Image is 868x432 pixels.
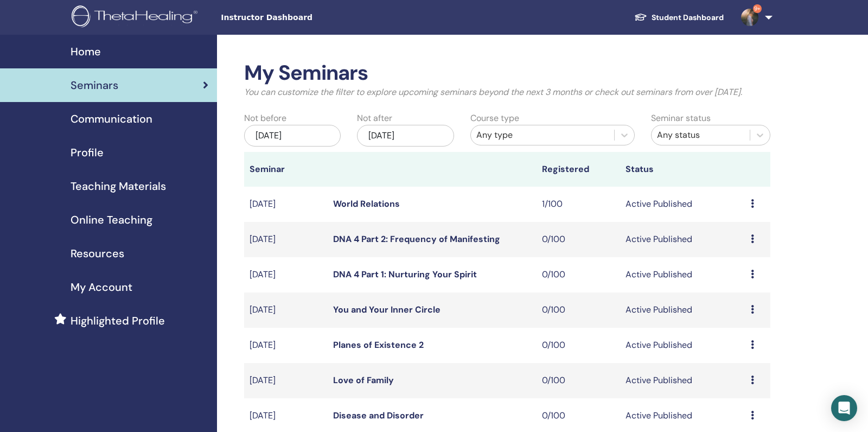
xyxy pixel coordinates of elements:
[357,125,454,147] div: [DATE]
[244,293,328,328] td: [DATE]
[71,111,152,127] span: Communication
[71,212,152,228] span: Online Teaching
[537,187,620,222] td: 1/100
[626,8,732,28] a: Student Dashboard
[357,112,392,125] label: Not after
[831,395,857,421] div: Open Intercom Messenger
[651,112,711,125] label: Seminar status
[244,187,328,222] td: [DATE]
[71,144,104,161] span: Profile
[620,152,745,187] th: Status
[71,313,165,329] span: Highlighted Profile
[476,129,609,142] div: Any type
[741,9,758,26] img: default.jpg
[72,5,201,30] img: logo.png
[470,112,519,125] label: Course type
[537,152,620,187] th: Registered
[620,328,745,363] td: Active Published
[537,293,620,328] td: 0/100
[71,279,132,295] span: My Account
[244,152,328,187] th: Seminar
[753,4,762,13] span: 9+
[657,129,744,142] div: Any status
[71,245,124,262] span: Resources
[537,328,620,363] td: 0/100
[71,77,118,93] span: Seminars
[333,339,424,351] a: Planes of Existence 2
[244,125,341,147] div: [DATE]
[333,304,441,315] a: You and Your Inner Circle
[244,61,770,86] h2: My Seminars
[221,12,384,23] span: Instructor Dashboard
[634,12,647,22] img: graduation-cap-white.svg
[620,187,745,222] td: Active Published
[537,222,620,257] td: 0/100
[244,86,770,99] p: You can customize the filter to explore upcoming seminars beyond the next 3 months or check out s...
[620,222,745,257] td: Active Published
[244,328,328,363] td: [DATE]
[620,363,745,398] td: Active Published
[244,363,328,398] td: [DATE]
[71,43,101,60] span: Home
[537,257,620,293] td: 0/100
[244,112,286,125] label: Not before
[620,257,745,293] td: Active Published
[333,374,394,386] a: Love of Family
[244,222,328,257] td: [DATE]
[333,410,424,421] a: Disease and Disorder
[333,198,400,209] a: World Relations
[620,293,745,328] td: Active Published
[537,363,620,398] td: 0/100
[244,257,328,293] td: [DATE]
[333,269,477,280] a: DNA 4 Part 1: Nurturing Your Spirit
[333,233,500,245] a: DNA 4 Part 2: Frequency of Manifesting
[71,178,166,194] span: Teaching Materials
